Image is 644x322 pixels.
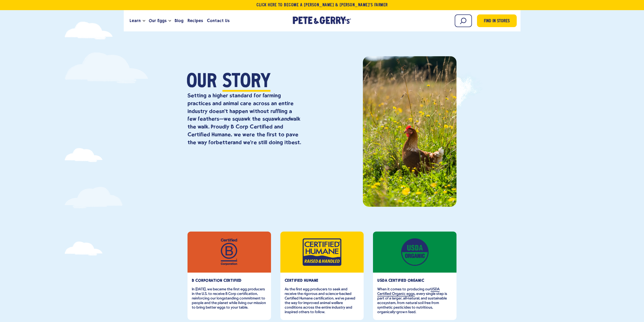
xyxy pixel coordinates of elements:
a: Blog [173,14,185,28]
a: Recipes [185,14,205,28]
span: Our [186,73,217,92]
span: Learn [130,17,141,24]
p: Setting a higher standard for farming practices and animal care across an entire industry doesn’t... [188,92,301,146]
span: Story [222,73,271,92]
div: item [188,232,271,320]
div: item [280,232,364,320]
a: USDA Certified Organic eggs [377,287,439,296]
em: and [281,116,290,122]
p: As the first egg producers to seek and receive the rigorous and science-backed Certified Humane c... [285,287,360,314]
a: Contact Us [205,14,232,28]
button: Open the dropdown menu for Learn [143,20,145,22]
strong: USDA Certified Organic [377,278,424,283]
strong: better [216,139,233,145]
strong: Certified Humane [285,278,318,283]
span: Blog [175,17,183,24]
strong: B Corporation Certified [192,278,242,283]
a: Find in Stores [477,14,517,27]
strong: best [288,139,300,145]
a: Our Eggs [147,14,169,28]
span: Our Eggs [149,17,167,24]
div: item [373,232,456,320]
span: Find in Stores [484,18,510,25]
p: In [DATE], we became the first egg producers in the U.S. to receive B Corp certification, reinfor... [192,287,267,310]
span: Recipes [188,17,203,24]
button: Open the dropdown menu for Our Eggs [169,20,171,22]
a: Learn [128,14,143,28]
span: Contact Us [207,17,230,24]
input: Search [455,14,472,27]
p: When it comes to producing our , every single step is part of a larger, all-natural, and sustaina... [377,287,452,314]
